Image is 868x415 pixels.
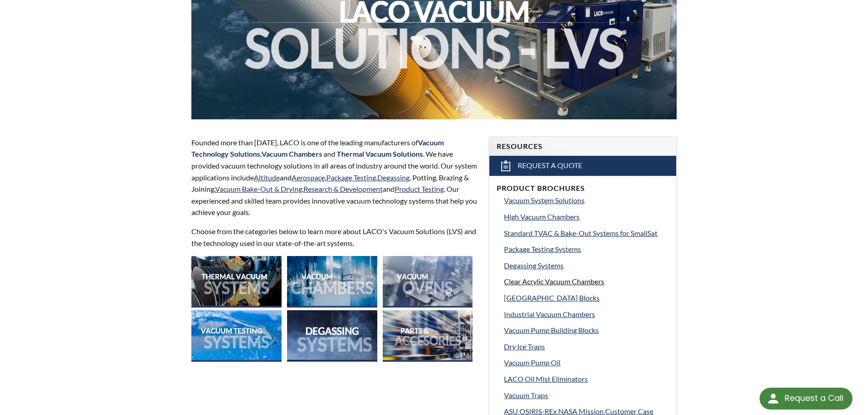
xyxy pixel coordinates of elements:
[504,211,669,223] a: High Vacuum Chambers
[504,196,585,205] span: Vacuum System Solutions
[504,342,545,351] span: Dry Ice Traps
[395,184,444,193] a: Product Testing
[497,142,669,151] h4: Resources
[215,184,302,193] a: Vacuum Bake-Out & Drying
[497,184,669,193] h4: Product Brochures
[504,308,669,320] a: Industrial Vacuum Chambers
[504,243,669,255] a: Package Testing Systems
[504,195,669,206] a: Vacuum System Solutions
[504,229,657,237] span: Standard TVAC & Bake-Out Systems for SmallSat
[326,173,376,182] a: Package Testing
[337,149,423,158] strong: Thermal Vacuum Solutions
[489,156,676,176] a: Request a Quote
[518,161,582,170] span: Request a Quote
[766,391,781,406] img: round button
[504,227,669,239] a: Standard TVAC & Bake-Out Systems for SmallSat
[191,310,282,362] img: 2021-Vacuum_Testing.jpg
[785,388,843,409] div: Request a Call
[504,277,604,286] span: Clear Acrylic Vacuum Chambers
[377,173,410,182] a: Degassing
[292,173,325,182] a: Aerospace
[191,137,478,218] p: Founded more than [DATE], LACO is one of the leading manufacturers of , and . We have provided va...
[504,358,560,367] span: Vacuum Pump Oil
[504,374,588,383] span: LACO Oil Mist Eliminators
[504,389,669,401] a: Vacuum Traps
[191,256,282,307] img: tvac-thumb.jpg
[504,276,669,287] a: Clear Acrylic Vacuum Chambers
[254,173,280,182] a: Altitude
[504,341,669,353] a: Dry Ice Traps
[504,245,581,253] span: Package Testing Systems
[760,388,853,410] div: Request a Call
[504,212,580,221] span: High Vacuum Chambers
[262,149,322,158] strong: Vacuum Chambers
[504,292,669,304] a: [GEOGRAPHIC_DATA] Blocks
[303,184,383,193] a: Research & Development
[504,357,669,369] a: Vacuum Pump Oil
[287,310,377,362] img: 2021-Degas.jpg
[504,391,548,400] span: Vacuum Traps
[504,310,595,318] span: Industrial Vacuum Chambers
[504,260,669,272] a: Degassing Systems
[191,225,478,249] p: Choose from the categories below to learn more about LACO's Vacuum Solutions (LVS) and the techno...
[383,310,473,362] img: 2021-Access.jpg
[504,373,669,385] a: LACO Oil Mist Eliminators
[504,261,564,270] span: Degassing Systems
[504,293,600,302] span: [GEOGRAPHIC_DATA] Blocks
[383,256,473,307] img: 2021-Vacuum_Ovens.jpg
[287,256,377,307] img: 2021-Vacuum_Chambers.jpg
[504,326,599,334] span: Vacuum Pump Building Blocks
[504,324,669,336] a: Vacuum Pump Building Blocks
